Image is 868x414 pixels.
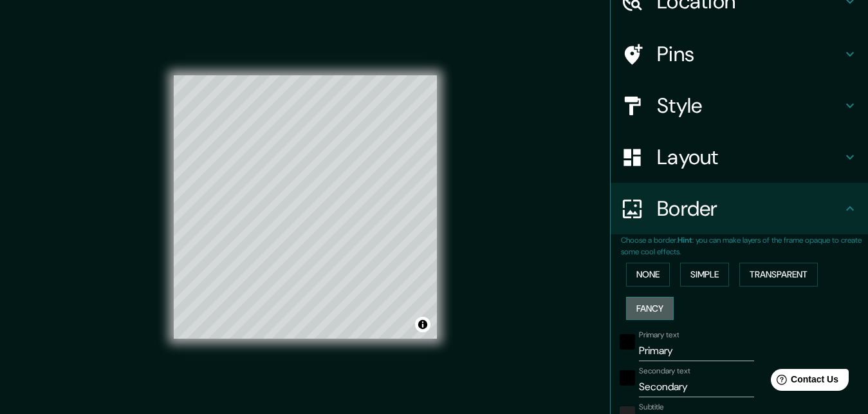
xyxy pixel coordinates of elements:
button: Fancy [626,297,674,321]
h4: Pins [657,41,842,67]
button: Simple [680,263,729,287]
button: None [626,263,670,287]
label: Subtitle [639,402,664,413]
button: Toggle attribution [415,317,430,332]
h4: Style [657,93,842,118]
div: Border [611,183,868,234]
div: Pins [611,28,868,80]
label: Primary text [639,330,679,341]
h4: Border [657,196,842,221]
button: black [620,334,635,350]
h4: Layout [657,144,842,170]
iframe: Help widget launcher [753,364,854,400]
div: Layout [611,131,868,183]
b: Hint [678,235,692,245]
p: Choose a border. : you can make layers of the frame opaque to create some cool effects. [621,234,868,258]
button: Transparent [739,263,818,287]
button: black [620,370,635,386]
div: Style [611,80,868,131]
label: Secondary text [639,366,690,377]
